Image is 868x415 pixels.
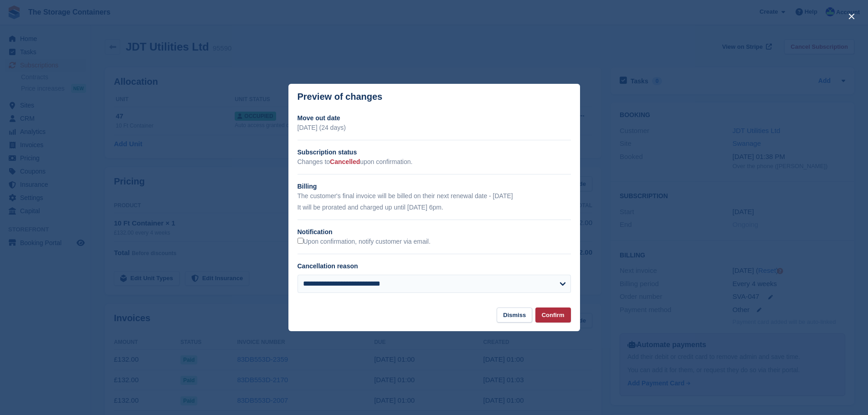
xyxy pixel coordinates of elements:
button: Dismiss [497,307,532,323]
p: Preview of changes [298,92,383,102]
button: close [844,9,859,24]
h2: Notification [298,227,571,237]
p: Changes to upon confirmation. [298,157,571,167]
p: [DATE] (24 days) [298,123,571,133]
h2: Subscription status [298,148,571,157]
h2: Move out date [298,113,571,123]
p: The customer's final invoice will be billed on their next renewal date - [DATE] [298,191,571,201]
label: Upon confirmation, notify customer via email. [298,238,431,246]
label: Cancellation reason [298,262,358,270]
p: It will be prorated and charged up until [DATE] 6pm. [298,203,571,212]
button: Confirm [535,307,571,323]
span: Cancelled [330,158,360,165]
h2: Billing [298,182,571,191]
input: Upon confirmation, notify customer via email. [298,238,303,244]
